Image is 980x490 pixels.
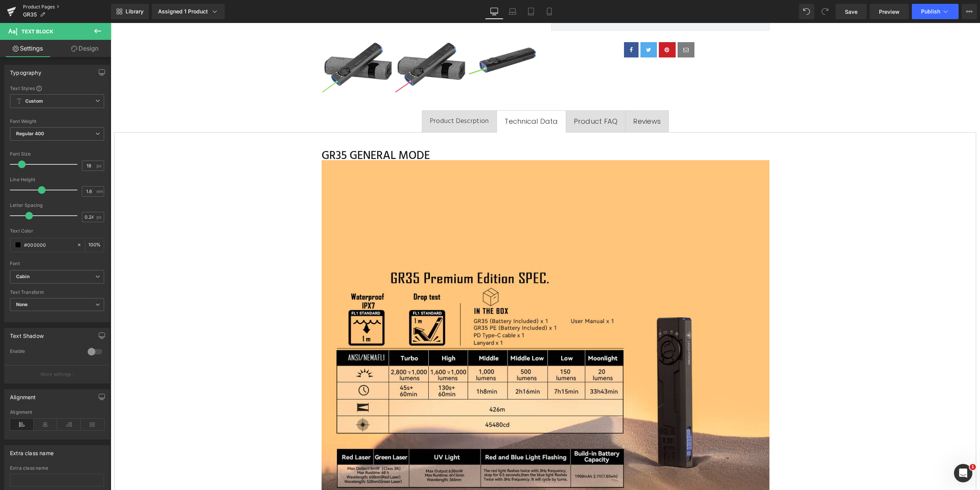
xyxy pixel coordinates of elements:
[10,228,104,234] div: Text Color
[358,7,430,78] img: IMALENT GR35 4 in 1 EDC Flashlight
[10,465,104,471] div: Extra class name
[523,93,550,103] span: Reviews
[463,93,507,103] span: Product FAQ
[10,328,44,339] div: Text Shadow
[10,203,104,208] div: Letter Spacing
[540,4,559,19] a: Mobile
[212,7,283,78] img: IMALENT GR35 4 in 1 EDC Flashlight
[10,65,41,76] div: Typography
[212,7,283,82] a: IMALENT GR35 4 in 1 EDC Flashlight
[23,11,37,18] span: GR35
[10,410,104,415] div: Alignment
[503,4,522,19] a: Laptop
[962,4,977,19] button: More
[285,7,356,78] img: IMALENT GR35 4 in 1 EDC Flashlight
[10,348,80,356] div: Enable
[954,464,972,482] iframe: Intercom live chat
[21,28,53,34] span: Text Block
[285,7,356,82] a: IMALENT GR35 4 in 1 EDC Flashlight
[799,4,814,19] button: Undo
[96,163,103,168] span: px
[970,464,976,470] span: 1
[10,177,104,182] div: Line Height
[817,4,833,19] button: Redo
[23,4,111,10] a: Product Pages
[10,390,36,400] div: Alignment
[921,8,940,15] span: Publish
[319,93,378,104] div: Product Descrption
[10,261,104,266] div: Font
[126,8,144,15] span: Library
[111,4,149,19] a: New Library
[870,4,909,19] a: Preview
[41,371,71,378] p: More settings
[211,129,659,137] h3: GR35 GENERAL MODE
[485,4,503,19] a: Desktop
[16,274,29,280] i: Cabin
[10,85,104,91] div: Text Styles
[10,151,104,157] div: Font Size
[24,241,73,249] input: Color
[358,7,430,82] a: IMALENT GR35 4 in 1 EDC Flashlight
[912,4,959,19] button: Publish
[96,215,103,220] span: px
[16,302,28,307] b: None
[96,189,103,194] span: em
[85,238,104,252] div: %
[25,98,43,105] b: Custom
[5,365,109,383] button: More settings
[57,40,113,57] a: Design
[394,93,447,103] span: Technical Data
[158,8,219,15] div: Assigned 1 Product
[10,446,54,456] div: Extra class name
[522,4,540,19] a: Tablet
[16,131,44,136] b: Regular 400
[10,290,104,295] div: Text Transform
[845,8,857,16] span: Save
[879,8,900,16] span: Preview
[10,119,104,124] div: Font Weight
